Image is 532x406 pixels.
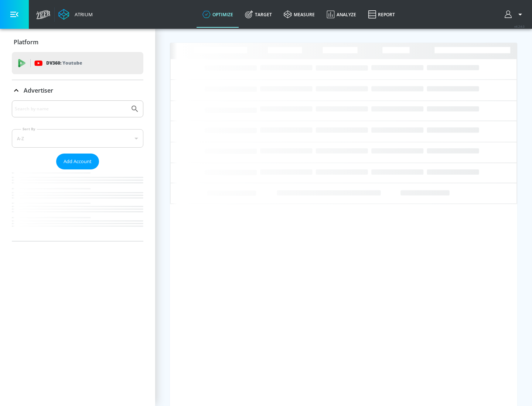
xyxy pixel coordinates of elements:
input: Search by name [15,104,127,114]
p: Youtube [62,59,82,67]
button: Add Account [56,154,99,169]
div: A-Z [12,129,143,148]
a: optimize [197,1,239,28]
a: Atrium [58,9,93,20]
span: v 4.24.0 [514,24,525,28]
span: Add Account [64,157,92,166]
a: Target [239,1,278,28]
div: Advertiser [12,80,143,101]
p: DV360: [46,59,82,67]
a: measure [278,1,321,28]
div: Advertiser [12,100,143,241]
div: DV360: Youtube [12,52,143,74]
div: Atrium [72,11,93,18]
p: Advertiser [24,86,53,94]
p: Platform [14,38,38,46]
nav: list of Advertiser [12,169,143,241]
label: Sort By [21,127,37,131]
a: Report [362,1,401,28]
div: Platform [12,32,143,52]
a: Analyze [321,1,362,28]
